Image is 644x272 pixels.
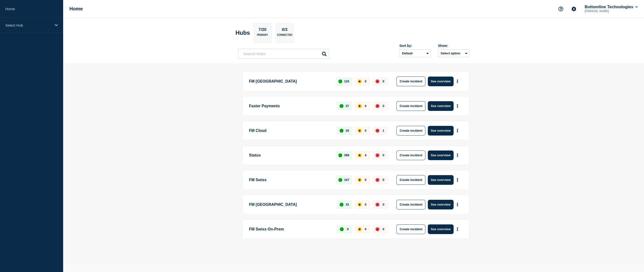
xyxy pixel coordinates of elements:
[454,200,461,209] button: More actions
[399,50,431,57] select: Sort by
[396,150,425,160] button: Create incident
[428,175,453,185] button: See overview
[249,126,331,136] p: FM Cloud
[365,153,366,157] p: 4
[358,79,362,83] div: affected
[358,227,362,231] div: affected
[376,153,379,157] div: down
[346,104,349,108] p: 27
[454,101,461,110] button: More actions
[584,5,639,9] button: Bottomline Technologies
[280,27,289,34] p: 0/3
[257,27,268,34] p: 7/20
[376,129,379,133] div: down
[69,6,83,12] h1: Home
[358,203,362,207] div: affected
[584,9,634,13] p: [PERSON_NAME]
[428,150,453,160] button: See overview
[396,175,425,185] button: Create incident
[235,29,250,36] h2: Hubs
[365,79,366,83] p: 0
[340,227,344,231] div: up
[382,104,384,108] p: 0
[376,178,379,182] div: down
[396,101,425,111] button: Create incident
[556,4,566,14] button: Support
[365,129,366,132] p: 0
[249,77,330,86] p: FM [GEOGRAPHIC_DATA]
[396,77,425,86] button: Create incident
[396,126,425,136] button: Create incident
[338,178,342,182] div: up
[365,178,366,182] p: 0
[438,50,469,57] button: Select option
[382,227,384,231] p: 0
[376,104,379,108] div: down
[569,4,579,14] button: Account settings
[340,129,343,133] div: up
[344,79,349,83] p: 125
[382,203,384,206] p: 0
[382,129,384,132] p: 1
[358,104,362,108] div: affected
[346,129,349,132] p: 29
[365,227,366,231] p: 0
[346,203,349,206] p: 33
[454,175,461,184] button: More actions
[396,224,425,234] button: Create incident
[382,153,384,157] p: 0
[454,77,461,86] button: More actions
[428,126,453,136] button: See overview
[399,44,431,48] div: Sort by:
[376,227,379,231] div: down
[344,153,349,157] p: 389
[454,225,461,234] button: More actions
[428,224,453,234] button: See overview
[347,227,349,231] p: 9
[365,104,366,108] p: 0
[257,34,268,39] p: Primary
[376,79,379,83] div: down
[238,49,329,59] input: Search Hubs
[428,200,453,209] button: See overview
[454,151,461,160] button: More actions
[344,178,349,182] p: 167
[249,200,331,209] p: FM [GEOGRAPHIC_DATA]
[396,200,425,209] button: Create incident
[277,34,292,39] p: Connected
[358,153,362,157] div: affected
[428,101,453,111] button: See overview
[340,104,343,108] div: up
[249,150,330,160] p: Status
[358,129,362,133] div: affected
[249,175,330,185] p: FM Swiss
[338,79,342,83] div: up
[382,178,384,182] p: 0
[454,126,461,135] button: More actions
[358,178,362,182] div: affected
[376,203,379,207] div: down
[249,224,331,234] p: FM Swiss On-Prem
[340,203,343,207] div: up
[438,44,469,48] div: Show:
[382,79,384,83] p: 0
[338,153,342,157] div: up
[249,101,331,111] p: Faster Payments
[5,23,52,27] p: Select Hub
[428,77,453,86] button: See overview
[365,203,366,206] p: 0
